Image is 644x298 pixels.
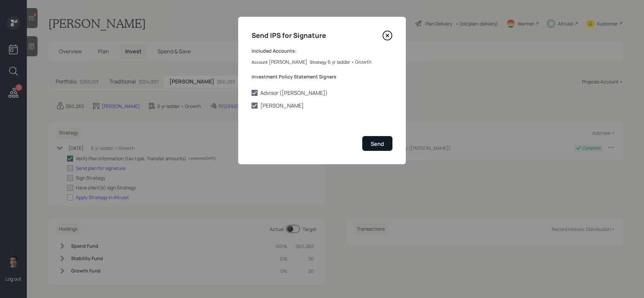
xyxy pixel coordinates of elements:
label: Account [252,60,268,65]
div: 6 yr ladder • Growth [328,58,371,65]
div: Send [371,140,384,147]
h4: Send IPS for Signature [252,30,326,41]
label: Strategy [310,60,326,65]
label: Included Accounts: [252,48,392,54]
label: [PERSON_NAME] [252,102,392,109]
div: [PERSON_NAME] [269,58,307,65]
label: Advisor ([PERSON_NAME]) [252,89,392,97]
label: Investment Policy Statement Signers [252,73,392,80]
button: Send [362,136,392,151]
